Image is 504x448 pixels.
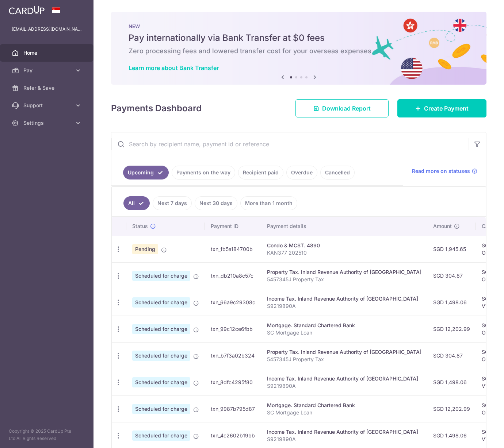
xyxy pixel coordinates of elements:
span: Read more on statuses [412,167,470,175]
div: Income Tax. Inland Revenue Authority of [GEOGRAPHIC_DATA] [267,375,421,382]
span: Create Payment [424,104,469,113]
a: Next 7 days [153,196,192,210]
a: Upcoming [123,166,169,179]
div: Condo & MCST. 4890 [267,242,421,249]
p: SC Mortgage Loan [267,329,421,336]
p: KAN377 202510 [267,249,421,256]
td: SGD 1,945.65 [427,236,476,262]
div: Property Tax. Inland Revenue Authority of [GEOGRAPHIC_DATA] [267,348,421,356]
td: txn_9987b795d87 [205,395,261,422]
a: More than 1 month [240,196,297,210]
th: Payment ID [205,217,261,236]
div: Property Tax. Inland Revenue Authority of [GEOGRAPHIC_DATA] [267,269,421,276]
td: SGD 1,498.06 [427,289,476,316]
span: Amount [433,223,452,230]
a: Download Report [295,99,389,117]
a: Recipient paid [238,166,283,179]
span: Settings [23,119,72,127]
img: CardUp [9,6,45,15]
span: Download Report [322,104,371,113]
input: Search by recipient name, payment id or reference [111,132,469,156]
span: Home [23,49,72,57]
span: Refer & Save [23,84,72,92]
h5: Pay internationally via Bank Transfer at $0 fees [129,32,469,44]
span: Scheduled for charge [132,351,190,361]
td: SGD 304.87 [427,342,476,369]
p: S9219890A [267,382,421,390]
span: Support [23,102,72,109]
td: txn_fb5a184700b [205,236,261,262]
a: Read more on statuses [412,167,477,175]
span: Scheduled for charge [132,324,190,334]
p: [EMAIL_ADDRESS][DOMAIN_NAME] [12,26,82,33]
div: Mortgage. Standard Chartered Bank [267,402,421,409]
th: Payment details [261,217,427,236]
a: Overdue [286,166,317,179]
td: txn_b7f3a02b324 [205,342,261,369]
a: Create Payment [397,99,486,117]
div: Income Tax. Inland Revenue Authority of [GEOGRAPHIC_DATA] [267,428,421,436]
div: Income Tax. Inland Revenue Authority of [GEOGRAPHIC_DATA] [267,295,421,302]
span: Status [132,223,148,230]
h6: Zero processing fees and lowered transfer cost for your overseas expenses [129,47,469,55]
a: Next 30 days [195,196,237,210]
a: Cancelled [320,166,355,179]
p: 5457345J Property Tax [267,276,421,283]
span: Pending [132,244,158,254]
td: txn_db210a8c57c [205,262,261,289]
span: Pay [23,67,72,74]
td: txn_8dfc4295f80 [205,369,261,395]
span: Scheduled for charge [132,271,190,281]
td: txn_66a9c29308c [205,289,261,316]
td: txn_99c12ce6fbb [205,316,261,342]
p: S9219890A [267,302,421,310]
div: Mortgage. Standard Chartered Bank [267,322,421,329]
a: All [123,196,150,210]
td: SGD 1,498.06 [427,369,476,395]
p: SC Mortgage Loan [267,409,421,416]
p: S9219890A [267,436,421,443]
a: Payments on the way [172,166,235,179]
td: SGD 12,202.99 [427,395,476,422]
p: 5457345J Property Tax [267,356,421,363]
span: Scheduled for charge [132,430,190,441]
h4: Payments Dashboard [111,102,202,115]
td: SGD 12,202.99 [427,316,476,342]
span: Scheduled for charge [132,377,190,387]
a: Learn more about Bank Transfer [129,64,219,72]
span: Scheduled for charge [132,297,190,308]
p: NEW [129,23,469,29]
td: SGD 304.87 [427,262,476,289]
span: Scheduled for charge [132,404,190,414]
img: Bank transfer banner [111,12,486,85]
